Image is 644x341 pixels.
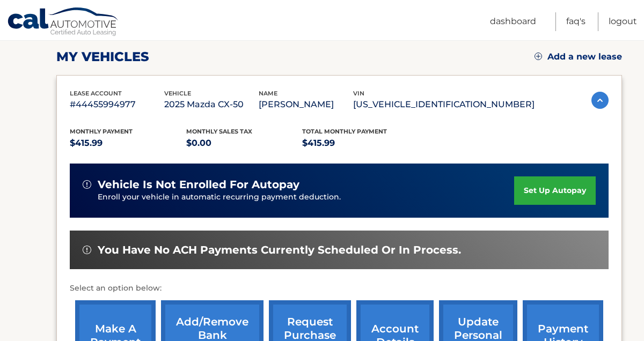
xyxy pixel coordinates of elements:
[98,243,461,257] span: You have no ACH payments currently scheduled or in process.
[302,136,419,151] p: $415.99
[186,128,252,135] span: Monthly sales Tax
[7,7,120,38] a: Cal Automotive
[353,97,535,112] p: [US_VEHICLE_IDENTIFICATION_NUMBER]
[98,178,299,191] span: vehicle is not enrolled for autopay
[535,53,542,60] img: add.svg
[98,191,514,203] p: Enroll your vehicle in automatic recurring payment deduction.
[259,90,277,97] span: name
[70,97,164,112] p: #44455994977
[164,90,191,97] span: vehicle
[535,51,622,62] a: Add a new lease
[56,49,149,65] h2: my vehicles
[609,12,637,31] a: Logout
[70,128,133,135] span: Monthly Payment
[591,92,609,109] img: accordion-active.svg
[186,136,303,151] p: $0.00
[83,246,91,254] img: alert-white.svg
[566,12,586,31] a: FAQ's
[83,180,91,189] img: alert-white.svg
[164,97,259,112] p: 2025 Mazda CX-50
[70,282,609,295] p: Select an option below:
[259,97,353,112] p: [PERSON_NAME]
[490,12,536,31] a: Dashboard
[514,176,596,205] a: set up autopay
[70,90,122,97] span: lease account
[70,136,186,151] p: $415.99
[302,128,387,135] span: Total Monthly Payment
[353,90,364,97] span: vin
